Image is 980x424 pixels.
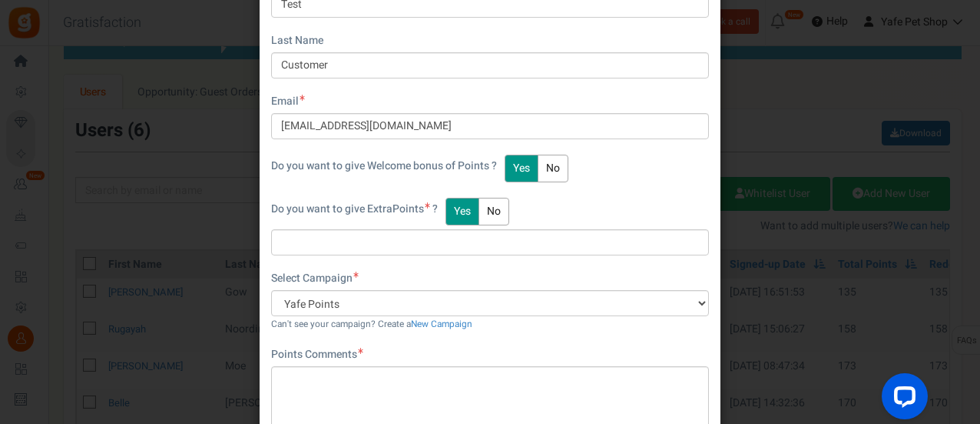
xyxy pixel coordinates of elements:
a: New Campaign [411,318,472,331]
label: Points Comments [271,347,363,362]
label: Last Name [271,33,323,48]
span: Do you want to give Extra [271,201,392,217]
span: ? [432,201,438,217]
label: Select Campaign [271,271,359,286]
button: Yes [505,155,538,182]
button: Yes [445,198,479,225]
button: No [478,198,509,225]
button: No [538,155,568,182]
label: Do you want to give Welcome bonus of Points ? [271,159,497,174]
small: Can't see your campaign? Create a [271,318,472,331]
label: Points [271,202,438,217]
label: Email [271,94,305,109]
